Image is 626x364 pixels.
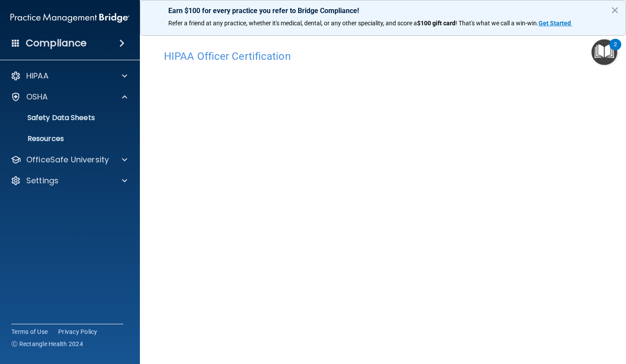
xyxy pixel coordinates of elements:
a: OSHA [10,92,127,102]
iframe: hipaa-training [164,67,602,350]
a: Settings [10,175,127,186]
p: Safety Data Sheets [6,113,125,122]
span: Ⓒ Rectangle Health 2024 [11,340,83,348]
a: OfficeSafe University [10,155,127,165]
a: Get Started [539,20,572,27]
h4: Compliance [26,37,87,49]
button: Close [611,3,619,17]
h4: HIPAA Officer Certification [164,51,602,62]
a: Terms of Use [11,327,48,336]
span: ! That's what we call a win-win. [456,20,539,27]
a: HIPAA [10,71,127,81]
p: HIPAA [26,71,49,81]
img: PMB logo [10,9,129,27]
strong: Get Started [539,20,571,27]
a: Privacy Policy [58,327,97,336]
button: Open Resource Center, 2 new notifications [591,39,617,65]
div: 2 [614,45,617,56]
p: OSHA [26,92,48,102]
p: OfficeSafe University [26,155,109,165]
p: Settings [26,175,59,186]
p: Resources [6,134,125,143]
p: Earn $100 for every practice you refer to Bridge Compliance! [168,7,598,15]
strong: $100 gift card [417,20,456,27]
span: Refer a friend at any practice, whether it's medical, dental, or any other speciality, and score a [168,20,417,27]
